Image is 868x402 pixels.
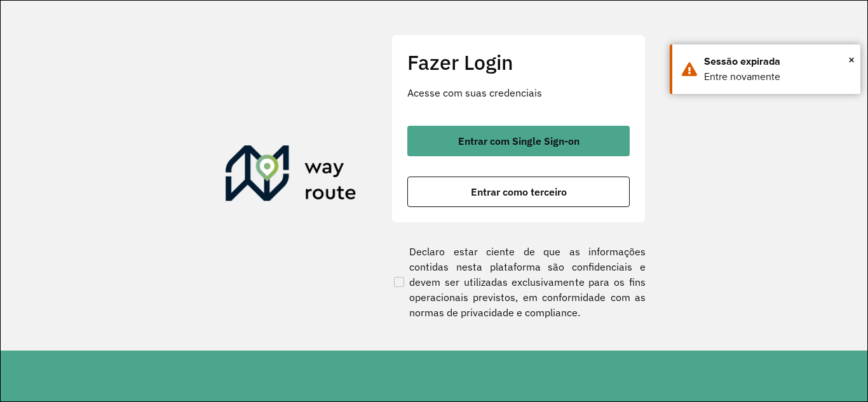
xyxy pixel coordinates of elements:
[407,126,630,156] button: button
[704,69,851,84] div: Entre novamente
[471,187,567,197] span: Entrar como terceiro
[848,50,855,69] span: ×
[407,50,630,74] h2: Fazer Login
[407,85,630,100] p: Acesse com suas credenciais
[458,136,580,146] span: Entrar com Single Sign-on
[226,145,356,206] img: Roteirizador AmbevTech
[848,50,855,69] button: Close
[407,177,630,207] button: button
[704,54,851,69] div: Sessão expirada
[391,244,646,320] label: Declaro estar ciente de que as informações contidas nesta plataforma são confidenciais e devem se...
